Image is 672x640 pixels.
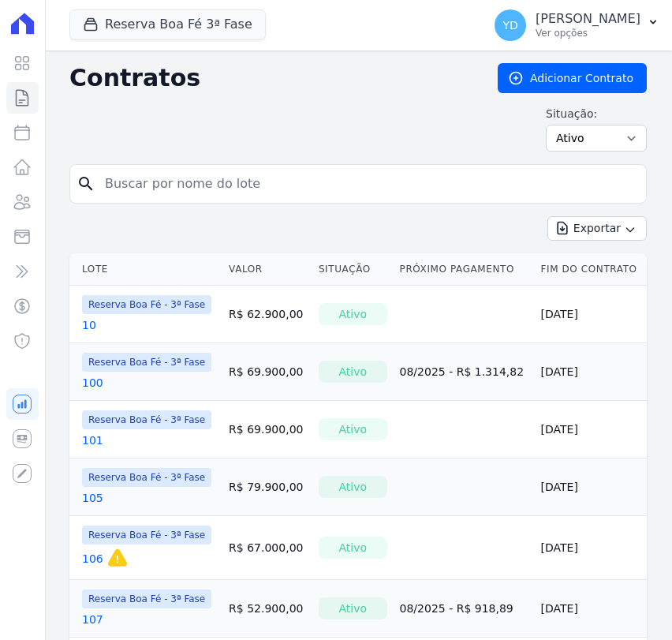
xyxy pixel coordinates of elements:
[319,418,387,440] div: Ativo
[319,597,387,619] div: Ativo
[536,11,640,27] p: [PERSON_NAME]
[400,602,513,615] a: 08/2025 - R$ 918,89
[535,286,648,343] td: [DATE]
[95,168,640,200] input: Buscar por nome do lote
[535,580,648,638] td: [DATE]
[82,375,103,391] a: 100
[400,365,525,378] a: 08/2025 - R$ 1.314,82
[482,3,672,47] button: YD [PERSON_NAME] Ver opções
[82,612,103,627] a: 107
[82,295,211,314] span: Reserva Boa Fé - 3ª Fase
[222,253,312,286] th: Valor
[547,216,647,241] button: Exportar
[82,410,211,429] span: Reserva Boa Fé - 3ª Fase
[319,303,387,325] div: Ativo
[69,9,266,39] button: Reserva Boa Fé 3ª Fase
[535,401,648,458] td: [DATE]
[82,432,103,448] a: 101
[222,580,312,638] td: R$ 52.900,00
[222,343,312,401] td: R$ 69.900,00
[222,516,312,580] td: R$ 67.000,00
[394,253,535,286] th: Próximo Pagamento
[222,458,312,516] td: R$ 79.900,00
[498,63,647,93] a: Adicionar Contrato
[535,253,648,286] th: Fim do Contrato
[502,20,517,31] span: YD
[69,64,472,92] h2: Contratos
[319,476,387,498] div: Ativo
[319,361,387,383] div: Ativo
[535,458,648,516] td: [DATE]
[82,526,211,545] span: Reserva Boa Fé - 3ª Fase
[82,317,96,333] a: 10
[222,286,312,343] td: R$ 62.900,00
[535,343,648,401] td: [DATE]
[82,589,211,608] span: Reserva Boa Fé - 3ª Fase
[536,27,640,39] p: Ver opções
[77,174,95,193] i: search
[535,516,648,580] td: [DATE]
[222,401,312,458] td: R$ 69.900,00
[82,551,103,567] a: 106
[82,490,103,506] a: 105
[82,353,211,372] span: Reserva Boa Fé - 3ª Fase
[82,468,211,487] span: Reserva Boa Fé - 3ª Fase
[312,253,394,286] th: Situação
[69,253,222,286] th: Lote
[546,106,647,122] label: Situação:
[319,537,387,559] div: Ativo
